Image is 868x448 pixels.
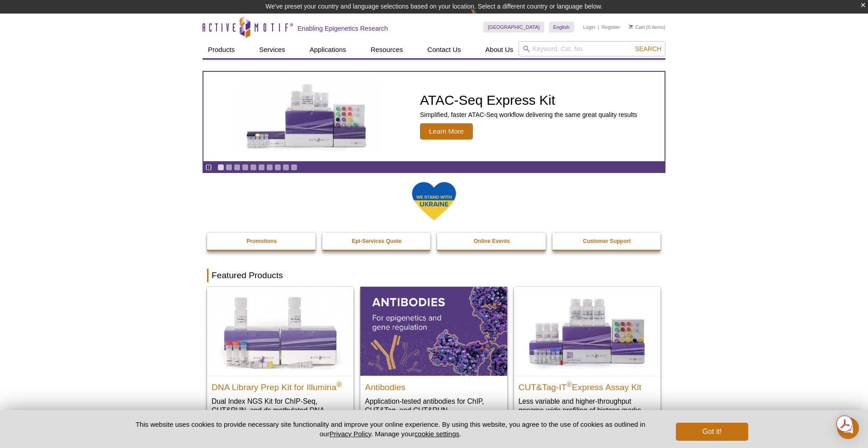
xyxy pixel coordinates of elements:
img: DNA Library Prep Kit for Illumina [207,287,354,375]
h2: ATAC-Seq Express Kit [420,93,637,107]
a: Services [254,41,291,58]
img: We Stand With Ukraine [411,181,457,221]
a: Online Events [437,233,547,250]
img: All Antibodies [360,287,507,375]
a: Go to slide 4 [242,164,249,171]
p: Less variable and higher-throughput genome-wide profiling of histone marks​. [519,397,656,415]
strong: Epi-Services Quote [352,238,401,244]
h2: CUT&Tag-IT Express Assay Kit [519,378,656,392]
strong: Online Events [474,238,510,244]
p: Application-tested antibodies for ChIP, CUT&Tag, and CUT&RUN. [365,397,502,415]
button: Got it! [676,423,748,441]
h2: Enabling Epigenetics Research [297,24,388,33]
li: | [598,22,599,33]
h2: Antibodies [365,378,502,392]
sup: ® [566,380,572,388]
a: About Us [480,41,519,58]
a: Go to slide 10 [291,164,297,171]
span: Search [635,45,661,52]
a: Promotions [207,233,316,250]
a: Contact Us [422,41,466,58]
img: ATAC-Seq Express Kit [233,82,382,151]
a: All Antibodies Antibodies Application-tested antibodies for ChIP, CUT&Tag, and CUT&RUN. [360,287,507,424]
button: cookie settings [415,430,459,438]
strong: Promotions [246,238,277,244]
a: Privacy Policy [330,430,371,438]
a: Go to slide 9 [283,164,289,171]
a: [GEOGRAPHIC_DATA] [483,22,544,33]
a: Go to slide 7 [266,164,273,171]
input: Keyword, Cat. No. [519,41,665,56]
p: Dual Index NGS Kit for ChIP-Seq, CUT&RUN, and ds methylated DNA assays. [212,397,349,424]
img: Change Here [471,7,495,28]
span: Learn More [420,123,473,140]
img: CUT&Tag-IT® Express Assay Kit [514,287,660,375]
a: Go to slide 8 [274,164,281,171]
h2: Featured Products [207,269,661,282]
a: Register [601,24,620,30]
a: English [549,22,574,33]
a: CUT&Tag-IT® Express Assay Kit CUT&Tag-IT®Express Assay Kit Less variable and higher-throughput ge... [514,287,660,424]
img: Your Cart [629,24,633,29]
a: Go to slide 3 [234,164,241,171]
strong: Customer Support [583,238,631,244]
a: Go to slide 6 [258,164,265,171]
p: Simplified, faster ATAC-Seq workflow delivering the same great quality results [420,111,637,119]
a: Customer Support [552,233,662,250]
p: This website uses cookies to provide necessary site functionality and improve your online experie... [120,420,661,439]
sup: ® [336,380,342,388]
a: Login [583,24,595,30]
a: Go to slide 5 [250,164,257,171]
a: Go to slide 1 [217,164,224,171]
a: DNA Library Prep Kit for Illumina DNA Library Prep Kit for Illumina® Dual Index NGS Kit for ChIP-... [207,287,354,433]
li: (0 items) [629,22,665,33]
a: Toggle autoplay [205,164,212,171]
h2: DNA Library Prep Kit for Illumina [212,378,349,392]
a: Products [203,41,240,58]
button: Search [632,45,664,53]
a: Go to slide 2 [226,164,232,171]
a: Epi-Services Quote [322,233,432,250]
a: ATAC-Seq Express Kit ATAC-Seq Express Kit Simplified, faster ATAC-Seq workflow delivering the sam... [203,72,665,161]
article: ATAC-Seq Express Kit [203,72,665,161]
a: Resources [365,41,409,58]
a: Cart [629,24,645,30]
a: Applications [304,41,352,58]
